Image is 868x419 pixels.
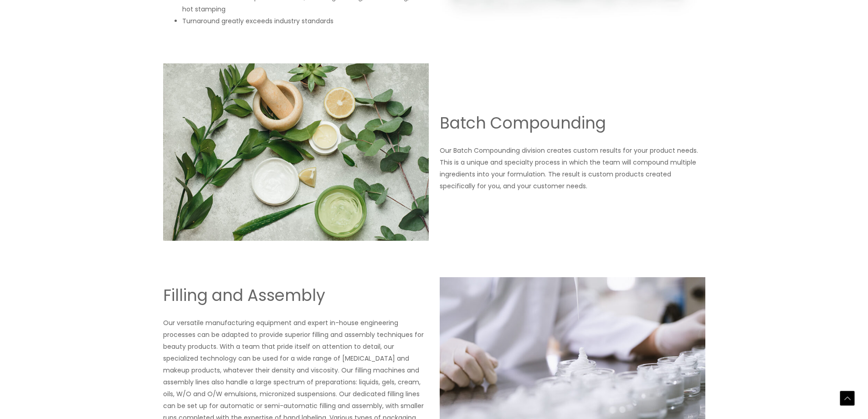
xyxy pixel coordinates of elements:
[440,145,705,192] p: Our Batch Compounding division creates custom results for your product needs. This is a unique an...
[163,285,429,306] h2: Filling and Assembly
[163,63,429,241] img: Cosmetic Solutions Contract Manufacturing Compounding Image
[440,113,705,134] h2: Batch Compounding
[182,15,429,27] li: Turnaround greatly exceeds industry standards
